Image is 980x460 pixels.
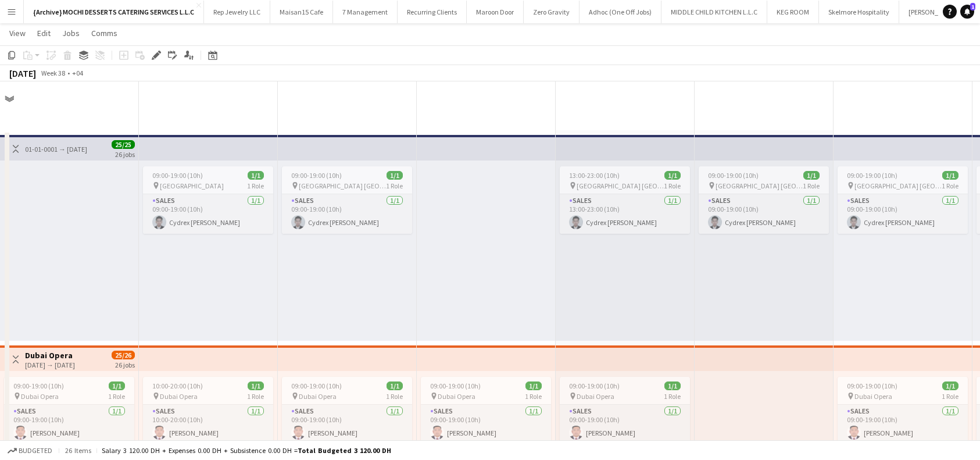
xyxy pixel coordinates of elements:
app-job-card: 13:00-23:00 (10h)1/1 [GEOGRAPHIC_DATA] [GEOGRAPHIC_DATA]1 RoleSales1/113:00-23:00 (10h)Cydrex [PE... [560,166,690,234]
span: Dubai Opera [21,392,59,401]
span: 1/1 [664,381,681,390]
app-card-role: Sales1/109:00-19:00 (10h)Cydrex [PERSON_NAME] [838,194,968,234]
button: [PERSON_NAME] [899,1,968,23]
button: Skelmore Hospitality [819,1,899,23]
button: Maisan15 Cafe [270,1,333,23]
span: 1/1 [525,381,542,390]
app-card-role: Sales1/109:00-19:00 (10h)[PERSON_NAME] [838,405,968,444]
span: Dubai Opera [438,392,475,401]
span: [GEOGRAPHIC_DATA] [160,181,224,190]
app-job-card: 09:00-19:00 (10h)1/1 Dubai Opera1 RoleSales1/109:00-19:00 (10h)[PERSON_NAME] [282,377,412,444]
app-job-card: 10:00-20:00 (10h)1/1 Dubai Opera1 RoleSales1/110:00-20:00 (10h)[PERSON_NAME] [143,377,273,444]
span: 1/1 [942,171,958,180]
button: {Archive} MOCHI DESSERTS CATERING SERVICES L.L.C [24,1,204,23]
span: 1/1 [387,171,403,180]
span: [GEOGRAPHIC_DATA] [GEOGRAPHIC_DATA] [716,181,803,190]
button: MIDDLE CHILD KITCHEN L.L.C [661,1,767,23]
button: Zero Gravity [524,1,580,23]
button: Maroon Door [467,1,524,23]
app-job-card: 09:00-19:00 (10h)1/1 Dubai Opera1 RoleSales1/109:00-19:00 (10h)[PERSON_NAME] [838,377,968,444]
span: 1 Role [664,181,681,190]
span: View [9,28,26,38]
a: 1 [960,5,974,19]
div: [DATE] [9,67,36,79]
span: 25/26 [112,351,135,359]
button: KEG ROOM [767,1,819,23]
app-card-role: Sales1/109:00-19:00 (10h)[PERSON_NAME] [421,405,551,444]
app-card-role: Sales1/109:00-19:00 (10h)[PERSON_NAME] [560,405,690,444]
app-job-card: 09:00-19:00 (10h)1/1 [GEOGRAPHIC_DATA] [GEOGRAPHIC_DATA]1 RoleSales1/109:00-19:00 (10h)Cydrex [PE... [838,166,968,234]
span: 1/1 [942,381,958,390]
span: 1 Role [664,392,681,401]
span: 09:00-19:00 (10h) [152,171,203,180]
app-job-card: 09:00-19:00 (10h)1/1 Dubai Opera1 RoleSales1/109:00-19:00 (10h)[PERSON_NAME] [421,377,551,444]
span: 09:00-19:00 (10h) [708,171,759,180]
app-card-role: Sales1/109:00-19:00 (10h)[PERSON_NAME] [4,405,134,444]
button: 7 Management [333,1,398,23]
span: 1/1 [248,381,264,390]
span: 1 [970,3,975,10]
div: 26 jobs [115,359,135,369]
span: 1/1 [248,171,264,180]
button: Budgeted [6,444,54,457]
div: 09:00-19:00 (10h)1/1 Dubai Opera1 RoleSales1/109:00-19:00 (10h)[PERSON_NAME] [560,377,690,444]
span: 1 Role [108,392,125,401]
button: Rep Jewelry LLC [204,1,270,23]
app-card-role: Sales1/109:00-19:00 (10h)Cydrex [PERSON_NAME] [143,194,273,234]
h3: Dubai Opera [25,350,75,361]
span: 25/25 [112,140,135,149]
span: Total Budgeted 3 120.00 DH [298,446,391,455]
span: 1 Role [247,392,264,401]
span: Edit [37,28,51,38]
app-card-role: Sales1/109:00-19:00 (10h)Cydrex [PERSON_NAME] [699,194,829,234]
app-card-role: Sales1/109:00-19:00 (10h)[PERSON_NAME] [282,405,412,444]
app-job-card: 09:00-19:00 (10h)1/1 Dubai Opera1 RoleSales1/109:00-19:00 (10h)[PERSON_NAME] [4,377,134,444]
span: [GEOGRAPHIC_DATA] [GEOGRAPHIC_DATA] [577,181,664,190]
app-job-card: 09:00-19:00 (10h)1/1 [GEOGRAPHIC_DATA] [GEOGRAPHIC_DATA]1 RoleSales1/109:00-19:00 (10h)Cydrex [PE... [699,166,829,234]
span: [GEOGRAPHIC_DATA] [GEOGRAPHIC_DATA] [854,181,942,190]
div: 01-01-0001 → [DATE] [25,145,87,154]
span: 1 Role [942,181,958,190]
button: Recurring Clients [398,1,467,23]
span: 09:00-19:00 (10h) [430,381,481,390]
span: Budgeted [19,447,52,455]
app-card-role: Sales1/113:00-23:00 (10h)Cydrex [PERSON_NAME] [560,194,690,234]
app-card-role: Sales1/109:00-19:00 (10h)Cydrex [PERSON_NAME] [282,194,412,234]
span: 1 Role [386,181,403,190]
span: 26 items [64,446,92,455]
span: 09:00-19:00 (10h) [291,171,342,180]
span: 1/1 [109,381,125,390]
span: 1/1 [387,381,403,390]
app-job-card: 09:00-19:00 (10h)1/1 [GEOGRAPHIC_DATA]1 RoleSales1/109:00-19:00 (10h)Cydrex [PERSON_NAME] [143,166,273,234]
span: 1 Role [247,181,264,190]
a: View [5,26,30,41]
app-job-card: 09:00-19:00 (10h)1/1 [GEOGRAPHIC_DATA] [GEOGRAPHIC_DATA]1 RoleSales1/109:00-19:00 (10h)Cydrex [PE... [282,166,412,234]
div: Salary 3 120.00 DH + Expenses 0.00 DH + Subsistence 0.00 DH = [102,446,391,455]
span: Comms [91,28,117,38]
span: 1 Role [803,181,820,190]
a: Edit [33,26,55,41]
div: 26 jobs [115,149,135,159]
span: 10:00-20:00 (10h) [152,381,203,390]
span: Jobs [62,28,80,38]
span: Week 38 [38,69,67,77]
span: 09:00-19:00 (10h) [13,381,64,390]
span: 1/1 [664,171,681,180]
span: 09:00-19:00 (10h) [291,381,342,390]
span: 1 Role [525,392,542,401]
button: Adhoc (One Off Jobs) [580,1,661,23]
span: Dubai Opera [577,392,614,401]
span: 09:00-19:00 (10h) [847,171,897,180]
span: 1 Role [942,392,958,401]
span: Dubai Opera [854,392,892,401]
a: Jobs [58,26,84,41]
